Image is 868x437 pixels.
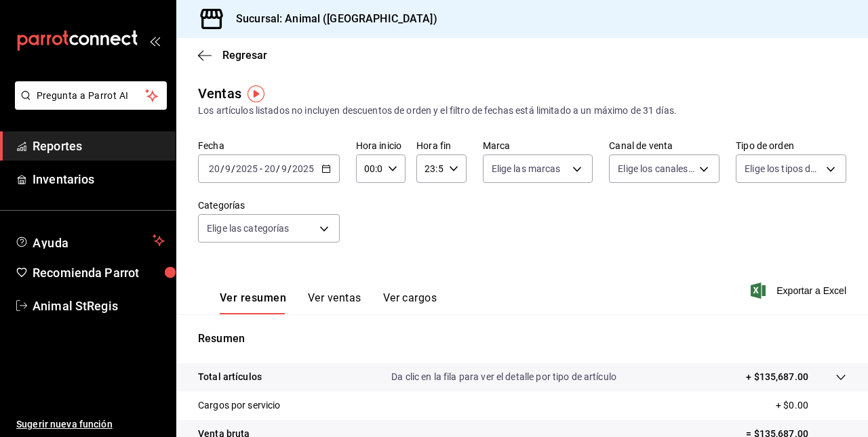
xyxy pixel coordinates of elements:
[9,98,167,112] a: Pregunta a Parrot AI
[198,104,846,118] div: Los artículos listados no incluyen descuentos de orden y el filtro de fechas está limitado a un m...
[33,266,139,280] font: Recomienda Parrot
[198,201,340,210] label: Categorías
[15,81,167,110] button: Pregunta a Parrot AI
[33,299,118,313] font: Animal StRegis
[746,370,808,384] p: + $135,687.00
[776,285,846,296] font: Exportar a Excel
[33,232,147,249] span: Ayuda
[231,163,235,174] span: /
[416,141,466,150] label: Hora fin
[776,398,846,413] p: + $0.00
[198,398,281,413] p: Cargos por servicio
[33,172,94,186] font: Inventarios
[37,89,146,103] span: Pregunta a Parrot AI
[281,163,288,174] input: --
[16,419,113,430] font: Sugerir nueva función
[753,283,846,299] button: Exportar a Excel
[208,163,220,174] input: --
[222,49,267,62] span: Regresar
[149,35,160,46] button: open_drawer_menu
[220,291,286,305] font: Ver resumen
[264,163,276,174] input: --
[483,141,593,150] label: Marca
[198,331,846,347] p: Resumen
[308,291,361,314] button: Ver ventas
[235,163,258,174] input: ----
[220,291,437,314] div: Pestañas de navegación
[225,11,437,27] h3: Sucursal: Animal ([GEOGRAPHIC_DATA])
[288,163,292,174] span: /
[33,139,82,153] font: Reportes
[198,49,267,62] button: Regresar
[745,162,821,175] span: Elige los tipos de orden
[260,163,262,174] span: -
[609,141,719,150] label: Canal de venta
[224,163,231,174] input: --
[492,162,561,175] span: Elige las marcas
[391,370,616,384] p: Da clic en la fila para ver el detalle por tipo de artículo
[220,163,224,174] span: /
[383,291,437,314] button: Ver cargos
[198,370,262,384] p: Total artículos
[618,162,694,175] span: Elige los canales de venta
[207,222,290,235] span: Elige las categorías
[276,163,280,174] span: /
[736,141,846,150] label: Tipo de orden
[198,83,241,104] div: Ventas
[248,85,264,102] img: Marcador de información sobre herramientas
[356,141,406,150] label: Hora inicio
[198,141,340,150] label: Fecha
[292,163,315,174] input: ----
